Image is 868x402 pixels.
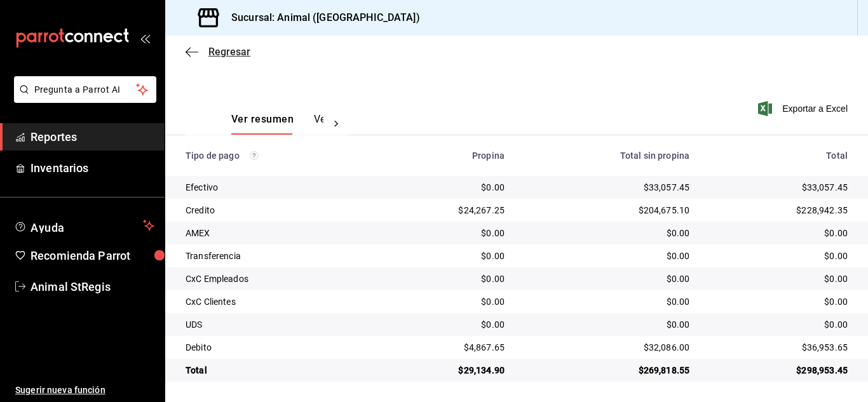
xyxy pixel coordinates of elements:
div: AMEX [186,227,368,239]
div: $4,867.65 [388,341,505,354]
div: $36,953.65 [710,341,848,354]
div: $0.00 [525,227,689,239]
div: $0.00 [525,295,689,308]
div: CxC Clientes [186,295,368,308]
span: Recomienda Parrot [31,247,154,264]
div: Propina [388,151,505,161]
span: Inventarios [31,159,154,177]
div: $29,134.90 [388,364,505,377]
span: Animal StRegis [31,278,154,295]
div: $0.00 [710,318,848,331]
span: Regresar [208,46,250,58]
div: $0.00 [525,318,689,331]
button: open_drawer_menu [140,33,150,43]
div: CxC Empleados [186,272,368,285]
div: $0.00 [388,272,505,285]
button: Ver pagos [314,113,362,135]
div: navigation tabs [231,113,323,135]
div: $0.00 [525,250,689,262]
div: Debito [186,341,368,354]
span: Sugerir nueva función [15,384,154,397]
div: $269,818.55 [525,364,689,377]
div: $228,942.35 [710,204,848,217]
div: $0.00 [710,227,848,239]
button: Regresar [186,46,250,58]
svg: Los pagos realizados con Pay y otras terminales son montos brutos. [250,151,259,160]
div: Credito [186,204,368,217]
div: $33,057.45 [525,181,689,194]
div: $0.00 [710,272,848,285]
button: Pregunta a Parrot AI [14,76,156,103]
h3: Sucursal: Animal ([GEOGRAPHIC_DATA]) [221,10,420,25]
div: $0.00 [525,272,689,285]
div: $33,057.45 [710,181,848,194]
div: $32,086.00 [525,341,689,354]
div: Tipo de pago [186,151,368,161]
div: Total sin propina [525,151,689,161]
div: Total [710,151,848,161]
div: $0.00 [388,181,505,194]
div: $24,267.25 [388,204,505,217]
div: $0.00 [710,250,848,262]
button: Ver resumen [231,113,294,135]
div: Transferencia [186,250,368,262]
span: Pregunta a Parrot AI [34,83,137,97]
div: $0.00 [388,295,505,308]
span: Reportes [31,128,154,145]
span: Ayuda [31,218,138,233]
div: UDS [186,318,368,331]
a: Pregunta a Parrot AI [9,92,156,105]
div: $204,675.10 [525,204,689,217]
div: $0.00 [710,295,848,308]
div: $0.00 [388,227,505,239]
div: Total [186,364,368,377]
button: Exportar a Excel [761,101,848,116]
div: Efectivo [186,181,368,194]
div: $298,953.45 [710,364,848,377]
div: $0.00 [388,318,505,331]
div: $0.00 [388,250,505,262]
